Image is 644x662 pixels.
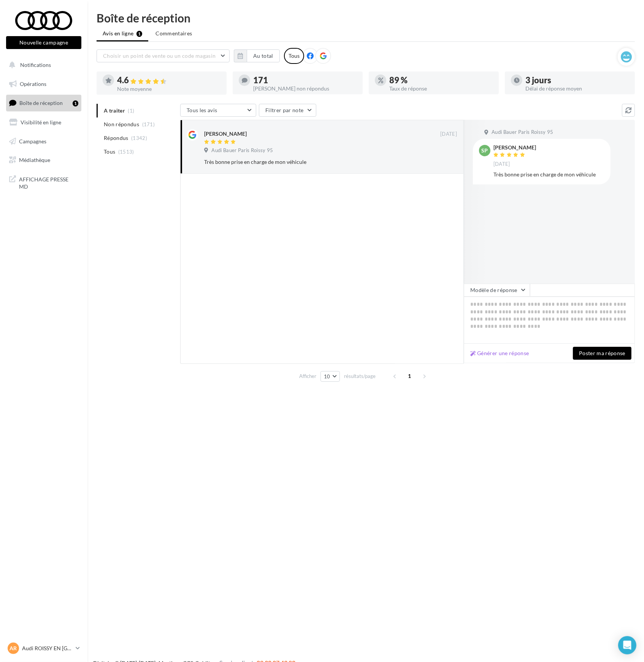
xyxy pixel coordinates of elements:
[464,284,530,297] button: Modèle de réponse
[180,104,256,117] button: Tous les avis
[19,100,63,106] span: Boîte de réception
[404,370,416,382] span: 1
[104,148,115,156] span: Tous
[5,76,83,92] a: Opérations
[320,371,340,382] button: 10
[482,147,488,154] span: SP
[618,636,636,654] div: Open Intercom Messenger
[253,86,357,91] div: [PERSON_NAME] non répondus
[5,152,83,168] a: Médiathèque
[142,121,155,127] span: (171)
[234,49,280,62] button: Au total
[573,347,631,360] button: Poster ma réponse
[525,86,629,91] div: Délai de réponse moyen
[525,76,629,84] div: 3 jours
[389,76,493,84] div: 89 %
[5,114,83,130] a: Visibilité en ligne
[97,12,635,24] div: Boîte de réception
[20,62,51,68] span: Notifications
[493,171,604,178] div: Très bonne prise en charge de mon véhicule
[117,86,220,92] div: Note moyenne
[299,373,316,380] span: Afficher
[19,157,50,163] span: Médiathèque
[104,121,139,128] span: Non répondus
[389,86,493,91] div: Taux de réponse
[103,52,216,59] span: Choisir un point de vente ou un code magasin
[131,135,147,141] span: (1342)
[22,645,73,652] p: Audi ROISSY EN [GEOGRAPHIC_DATA]
[117,76,220,85] div: 4.6
[440,131,457,138] span: [DATE]
[324,373,330,379] span: 10
[155,30,192,37] span: Commentaires
[5,95,83,111] a: Boîte de réception1
[284,48,304,64] div: Tous
[10,645,17,652] span: AR
[247,49,280,62] button: Au total
[21,119,61,125] span: Visibilité en ligne
[253,76,357,84] div: 171
[492,129,553,136] span: Audi Bauer Paris Roissy 95
[104,134,128,142] span: Répondus
[204,130,247,138] div: [PERSON_NAME]
[259,104,316,117] button: Filtrer par note
[187,107,217,113] span: Tous les avis
[19,138,46,144] span: Campagnes
[6,36,81,49] button: Nouvelle campagne
[5,171,83,194] a: AFFICHAGE PRESSE MD
[344,373,376,380] span: résultats/page
[5,57,80,73] button: Notifications
[204,158,408,166] div: Très bonne prise en charge de mon véhicule
[73,100,78,106] div: 1
[118,149,134,155] span: (1513)
[19,174,78,191] span: AFFICHAGE PRESSE MD
[5,133,83,149] a: Campagnes
[6,641,81,656] a: AR Audi ROISSY EN [GEOGRAPHIC_DATA]
[493,161,510,168] span: [DATE]
[97,49,230,62] button: Choisir un point de vente ou un code magasin
[467,349,532,358] button: Générer une réponse
[20,81,46,87] span: Opérations
[493,145,536,150] div: [PERSON_NAME]
[211,147,273,154] span: Audi Bauer Paris Roissy 95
